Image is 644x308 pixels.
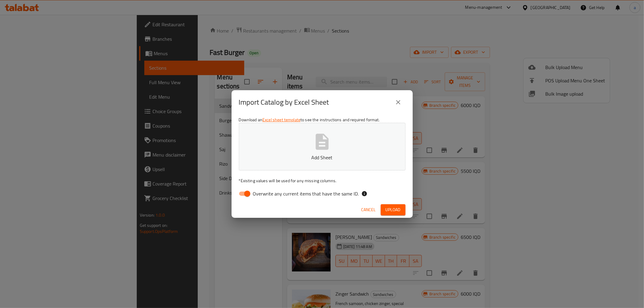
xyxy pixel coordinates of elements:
p: Existing values will be used for any missing columns. [239,178,405,184]
div: Download an to see the instructions and required format. [232,114,413,202]
span: Cancel [361,206,376,214]
h2: Import Catalog by Excel Sheet [239,97,329,107]
button: Upload [381,204,405,215]
button: Add Sheet [239,123,405,170]
button: Cancel [359,204,378,215]
button: close [391,95,405,110]
span: Upload [386,206,401,214]
p: Add Sheet [248,154,396,161]
a: Excel sheet template [262,116,300,124]
svg: If the overwrite option isn't selected, then the items that match an existing ID will be ignored ... [361,191,367,197]
span: Overwrite any current items that have the same ID. [253,190,359,197]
